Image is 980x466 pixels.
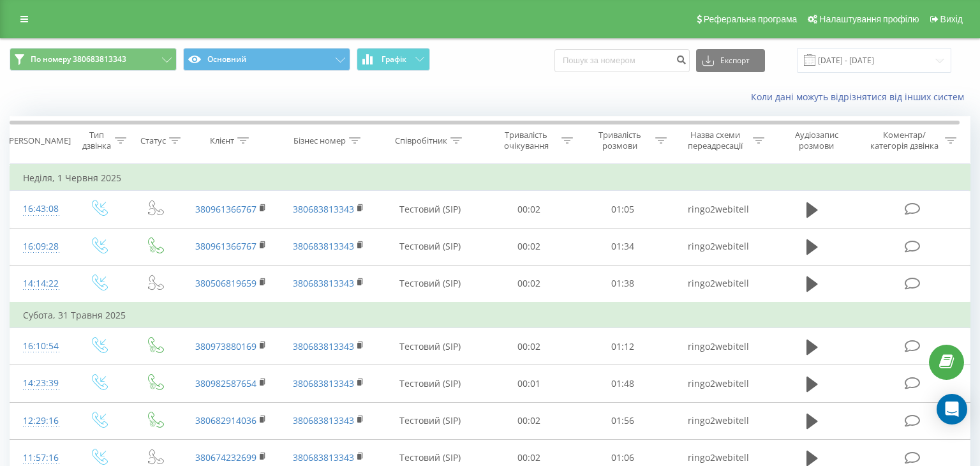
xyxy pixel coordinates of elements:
[670,328,768,365] td: ringo2webitell
[23,409,57,433] div: 12:29:16
[195,240,256,252] a: 380961366767
[377,265,482,303] td: Тестовий (SIP)
[293,340,354,352] a: 380683813343
[293,277,354,289] a: 380683813343
[377,365,482,402] td: Тестовий (SIP)
[482,365,576,402] td: 00:01
[482,191,576,228] td: 00:02
[670,265,768,303] td: ringo2webitell
[670,402,768,439] td: ringo2webitell
[696,49,765,72] button: Експорт
[576,265,670,303] td: 01:38
[23,234,57,259] div: 16:09:28
[195,414,256,426] a: 380682914036
[576,228,670,265] td: 01:34
[377,228,482,265] td: Тестовий (SIP)
[10,165,970,191] td: Неділя, 1 Червня 2025
[670,365,768,402] td: ringo2webitell
[195,340,256,352] a: 380973880169
[670,228,768,265] td: ringo2webitell
[10,303,970,328] td: Субота, 31 Травня 2025
[576,328,670,365] td: 01:12
[140,135,166,146] div: Статус
[382,55,406,64] span: Графік
[377,402,482,439] td: Тестовий (SIP)
[23,197,57,222] div: 16:43:08
[195,377,256,389] a: 380982587654
[482,265,576,303] td: 00:02
[183,48,350,71] button: Основний
[395,135,447,146] div: Співробітник
[6,135,71,146] div: [PERSON_NAME]
[293,240,354,252] a: 380683813343
[779,130,854,151] div: Аудіозапис розмови
[482,328,576,365] td: 00:02
[23,371,57,396] div: 14:23:39
[576,402,670,439] td: 01:56
[293,135,346,146] div: Бізнес номер
[293,377,354,389] a: 380683813343
[482,228,576,265] td: 00:02
[819,14,919,24] span: Налаштування профілю
[576,191,670,228] td: 01:05
[23,334,57,359] div: 16:10:54
[293,203,354,215] a: 380683813343
[293,451,354,463] a: 380683813343
[195,451,256,463] a: 380674232699
[31,54,126,64] span: По номеру 380683813343
[670,191,768,228] td: ringo2webitell
[554,49,690,72] input: Пошук за номером
[576,365,670,402] td: 01:48
[494,130,558,151] div: Тривалість очікування
[377,191,482,228] td: Тестовий (SIP)
[377,328,482,365] td: Тестовий (SIP)
[681,130,750,151] div: Назва схеми переадресації
[937,394,967,425] div: Open Intercom Messenger
[357,48,430,71] button: Графік
[81,130,112,151] div: Тип дзвінка
[940,14,963,24] span: Вихід
[482,402,576,439] td: 00:02
[704,14,798,24] span: Реферальна програма
[10,48,177,71] button: По номеру 380683813343
[867,130,942,151] div: Коментар/категорія дзвінка
[195,277,256,289] a: 380506819659
[195,203,256,215] a: 380961366767
[23,271,57,296] div: 14:14:22
[588,130,652,151] div: Тривалість розмови
[293,414,354,426] a: 380683813343
[210,135,234,146] div: Клієнт
[751,91,970,103] a: Коли дані можуть відрізнятися вiд інших систем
